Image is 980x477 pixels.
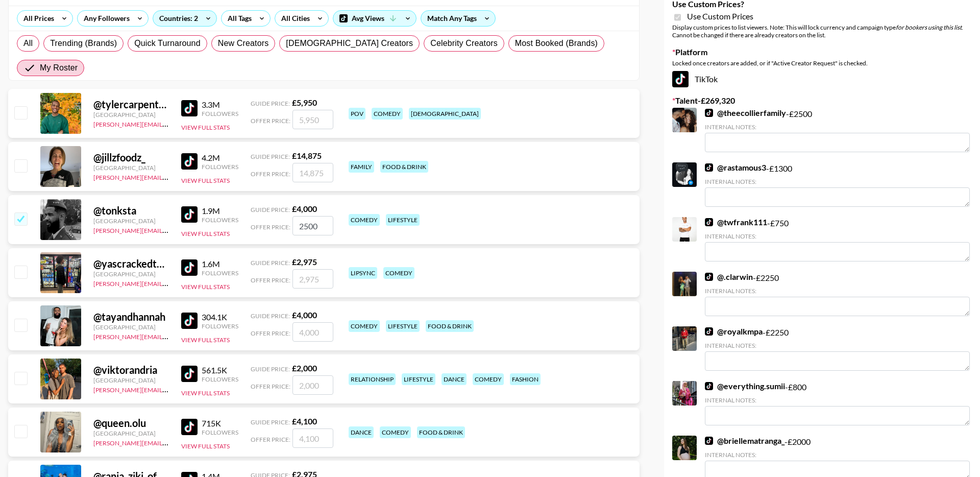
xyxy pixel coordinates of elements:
div: @ yascrackedthat [93,257,169,270]
div: @ viktorandria [93,364,169,376]
div: fashion [510,373,541,385]
div: lifestyle [386,214,420,226]
a: [PERSON_NAME][EMAIL_ADDRESS][DOMAIN_NAME] [93,384,244,394]
a: @twfrank111 [705,217,767,227]
div: pov [349,108,365,120]
em: for bookers using this list [896,23,962,31]
div: Followers [202,428,238,436]
div: comedy [383,267,414,279]
div: 715K [202,418,238,428]
button: View Full Stats [181,336,230,344]
span: Guide Price: [251,259,290,267]
strong: £ 4,000 [292,310,317,320]
img: TikTok [705,273,713,281]
div: [GEOGRAPHIC_DATA] [93,376,169,384]
img: TikTok [181,259,198,276]
div: Locked once creators are added, or if "Active Creator Request" is checked. [672,59,972,67]
a: [PERSON_NAME][EMAIL_ADDRESS][DOMAIN_NAME] [93,331,244,341]
div: dance [442,373,467,385]
div: @ tayandhannah [93,311,169,323]
span: Guide Price: [251,312,290,320]
div: Countries: 2 [153,11,216,26]
a: @briellematranga_ [705,436,785,446]
span: Guide Price: [251,365,290,373]
span: My Roster [40,62,78,74]
div: All Cities [275,11,312,26]
div: Internal Notes: [705,451,970,459]
span: New Creators [218,37,269,50]
div: All Prices [17,11,56,26]
img: TikTok [181,153,198,170]
div: 4.2M [202,153,238,163]
a: [PERSON_NAME][EMAIL_ADDRESS][DOMAIN_NAME] [93,278,244,288]
div: food & drink [426,320,474,332]
img: TikTok [181,206,198,223]
div: @ tonksta [93,204,169,217]
a: @rastamous3 [705,162,766,173]
button: View Full Stats [181,230,230,237]
img: TikTok [705,163,713,172]
input: 4,000 [292,216,333,235]
strong: £ 14,875 [292,151,322,160]
div: [GEOGRAPHIC_DATA] [93,323,169,331]
span: Guide Price: [251,206,290,213]
span: Most Booked (Brands) [515,37,598,50]
span: Guide Price: [251,418,290,426]
div: Internal Notes: [705,178,970,185]
span: All [23,37,33,50]
div: Followers [202,375,238,383]
div: Internal Notes: [705,123,970,131]
div: Followers [202,110,238,117]
div: comedy [473,373,504,385]
div: comedy [380,426,411,438]
div: [GEOGRAPHIC_DATA] [93,164,169,172]
button: View Full Stats [181,389,230,397]
span: Celebrity Creators [430,37,498,50]
div: Internal Notes: [705,287,970,295]
a: [PERSON_NAME][EMAIL_ADDRESS][DOMAIN_NAME] [93,118,244,128]
span: Guide Price: [251,153,290,160]
div: - £ 1300 [705,162,970,207]
div: [GEOGRAPHIC_DATA] [93,217,169,225]
div: Any Followers [78,11,132,26]
div: 561.5K [202,365,238,375]
img: TikTok [705,437,713,445]
span: Trending (Brands) [50,37,117,50]
a: @royalkmpa [705,326,763,337]
div: [GEOGRAPHIC_DATA] [93,111,169,118]
div: food & drink [417,426,465,438]
div: lipsync [349,267,377,279]
div: Match Any Tags [421,11,495,26]
input: 2,000 [292,375,333,395]
strong: £ 2,000 [292,363,317,373]
div: Internal Notes: [705,396,970,404]
div: Internal Notes: [705,342,970,349]
img: TikTok [672,71,689,87]
button: View Full Stats [181,124,230,131]
div: lifestyle [386,320,420,332]
div: - £ 2250 [705,326,970,371]
a: @.clarwin [705,272,753,282]
div: [GEOGRAPHIC_DATA] [93,430,169,437]
div: relationship [349,373,396,385]
a: @theecollierfamily [705,108,786,118]
div: lifestyle [402,373,435,385]
label: Platform [672,47,972,57]
strong: £ 4,100 [292,416,317,426]
img: TikTok [705,327,713,336]
div: Followers [202,322,238,330]
div: Followers [202,163,238,171]
span: Use Custom Prices [687,11,753,21]
div: - £ 2500 [705,108,970,152]
div: - £ 800 [705,381,970,425]
label: Talent - £ 269,320 [672,96,972,106]
div: [GEOGRAPHIC_DATA] [93,270,169,278]
img: TikTok [705,218,713,226]
div: family [349,161,374,173]
button: View Full Stats [181,283,230,291]
strong: £ 4,000 [292,204,317,213]
div: @ jillzfoodz_ [93,151,169,164]
span: Offer Price: [251,276,290,284]
span: [DEMOGRAPHIC_DATA] Creators [286,37,413,50]
img: TikTok [705,109,713,117]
